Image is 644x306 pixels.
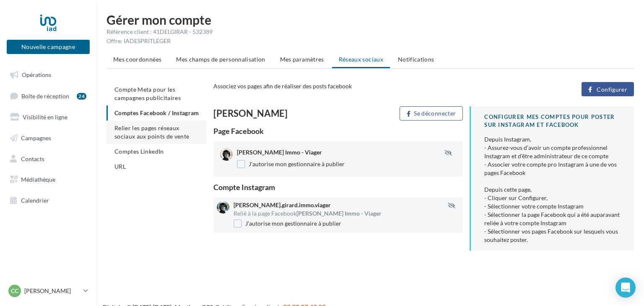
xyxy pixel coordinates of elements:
[296,210,382,217] span: [PERSON_NAME] Immo - Viager
[106,13,634,26] h1: Gérer mon compte
[213,183,463,191] div: Compte Instagram
[234,209,460,218] div: Relié à la page Facebook
[114,124,189,140] span: Relier les pages réseaux sociaux aux points de vente
[213,82,352,90] span: Associez vos pages afin de réaliser des posts facebook
[106,28,634,36] div: Référence client : 41DELGIRAR - 532389
[597,86,627,93] span: Configurer
[7,283,90,299] a: Cc [PERSON_NAME]
[21,92,69,99] span: Boîte de réception
[582,82,634,96] button: Configurer
[5,129,91,147] a: Campagnes
[484,135,621,244] div: Depuis Instagram, - Assurez-vous d’avoir un compte professionnel Instagram et d’être administrate...
[237,149,322,156] span: [PERSON_NAME] Immo - Viager
[213,127,463,135] div: Page Facebook
[213,109,335,118] div: [PERSON_NAME]
[234,201,331,208] span: [PERSON_NAME].girard.immo.viager
[615,278,636,298] div: Open Intercom Messenger
[77,93,86,100] div: 24
[5,150,91,168] a: Contacts
[484,113,621,129] div: CONFIGURER MES COMPTES POUR POSTER sur instagram et facebook
[24,287,80,295] p: [PERSON_NAME]
[7,40,90,54] button: Nouvelle campagne
[21,134,51,141] span: Campagnes
[21,176,55,183] span: Médiathèque
[400,106,463,121] button: Se déconnecter
[114,86,181,101] span: Compte Meta pour les campagnes publicitaires
[113,56,161,63] span: Mes coordonnées
[5,108,91,126] a: Visibilité en ligne
[5,171,91,188] a: Médiathèque
[22,71,51,78] span: Opérations
[106,37,634,45] div: Offre: IADESPRITLEGER
[176,56,265,63] span: Mes champs de personnalisation
[11,287,18,295] span: Cc
[23,113,68,121] span: Visibilité en ligne
[5,192,91,209] a: Calendrier
[114,163,126,170] span: URL
[21,197,49,204] span: Calendrier
[234,219,341,228] label: J'autorise mon gestionnaire à publier
[280,56,324,63] span: Mes paramètres
[114,148,164,155] span: Comptes LinkedIn
[5,87,91,105] a: Boîte de réception24
[5,66,91,84] a: Opérations
[237,160,345,168] label: J'autorise mon gestionnaire à publier
[21,155,44,162] span: Contacts
[398,56,434,63] span: Notifications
